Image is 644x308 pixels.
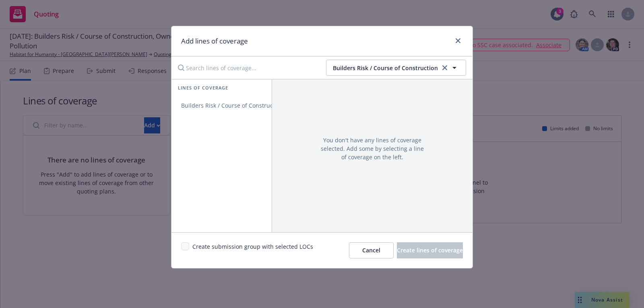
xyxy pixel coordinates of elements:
[192,242,313,258] span: Create submission group with selected LOCs
[349,242,394,258] button: Cancel
[397,242,463,258] button: Create lines of coverage
[173,60,320,76] input: Search lines of coverage...
[320,136,424,161] span: You don't have any lines of coverage selected. Add some by selecting a line of coverage on the left.
[362,246,380,254] span: Cancel
[397,246,463,254] span: Create lines of coverage
[326,60,466,76] button: Builders Risk / Course of Constructionclear selection
[333,64,438,72] span: Builders Risk / Course of Construction
[453,36,463,46] a: close
[178,84,228,91] span: Lines of coverage
[171,102,293,109] span: Builders Risk / Course of Construction
[440,63,450,73] a: clear selection
[181,36,248,46] h1: Add lines of coverage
